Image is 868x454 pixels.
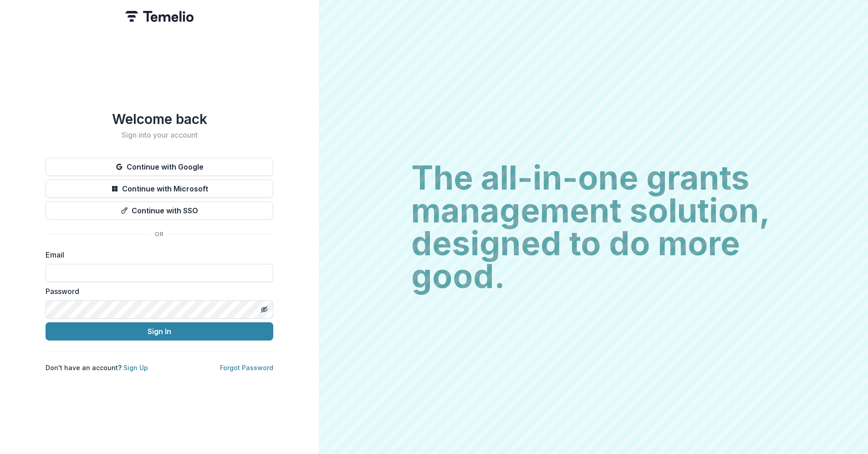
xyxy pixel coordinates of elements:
[46,363,148,372] p: Don't have an account?
[220,364,273,371] a: Forgot Password
[257,302,271,317] button: Toggle password visibility
[46,131,273,139] h2: Sign into your account
[46,249,268,260] label: Email
[46,322,273,340] button: Sign In
[46,201,273,220] button: Continue with SSO
[46,158,273,176] button: Continue with Google
[46,180,273,198] button: Continue with Microsoft
[125,11,194,22] img: Temelio
[123,364,148,371] a: Sign Up
[46,111,273,127] h1: Welcome back
[46,286,268,297] label: Password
